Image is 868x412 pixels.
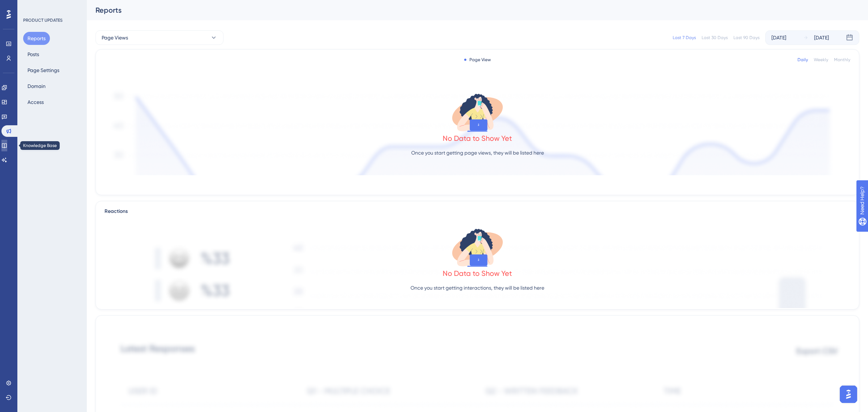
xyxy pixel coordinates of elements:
[95,5,841,15] div: Reports
[17,2,45,10] span: Need Help?
[410,283,544,292] p: Once you start getting interactions, they will be listed here
[23,64,64,77] button: Page Settings
[411,148,544,157] p: Once you start getting page views, they will be listed here
[838,383,859,405] iframe: UserGuiding AI Assistant Launcher
[673,35,696,41] div: Last 7 Days
[814,33,829,42] div: [DATE]
[464,57,491,63] div: Page View
[105,207,850,216] div: Reactions
[702,35,728,41] div: Last 30 Days
[733,35,759,41] div: Last 90 Days
[834,57,850,63] div: Monthly
[771,33,786,42] div: [DATE]
[797,57,808,63] div: Daily
[814,57,828,63] div: Weekly
[443,268,512,278] div: No Data to Show Yet
[23,80,50,93] button: Domain
[23,48,43,61] button: Posts
[102,33,128,42] span: Page Views
[95,30,224,45] button: Page Views
[443,133,512,143] div: No Data to Show Yet
[23,32,50,45] button: Reports
[23,17,63,23] div: PRODUCT UPDATES
[23,96,48,109] button: Access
